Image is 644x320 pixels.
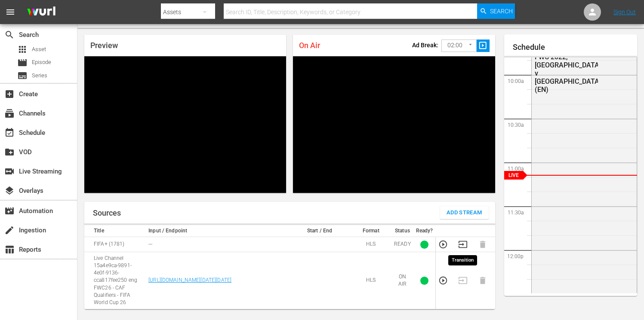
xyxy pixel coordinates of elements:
[93,209,121,217] h1: Sources
[4,206,15,216] span: Automation
[351,252,391,309] td: HLS
[613,9,636,15] a: Sign Out
[148,277,231,283] a: [URL][DOMAIN_NAME][DATE][DATE]
[4,30,15,40] span: Search
[90,41,118,50] span: Preview
[535,53,598,94] div: FWC 2022, [GEOGRAPHIC_DATA] v [GEOGRAPHIC_DATA] (EN)
[84,252,146,309] td: Live Channel 15a4e9ca-9891-4e0f-9136-cca817fee250 eng FWC26 - CAF Qualifiers - FIFA World Cup 26
[351,225,391,237] th: Format
[32,71,47,80] span: Series
[4,108,15,119] span: Channels
[391,225,413,237] th: Status
[412,42,438,49] p: Ad Break:
[84,56,286,193] div: Video Player
[477,3,515,19] button: Search
[4,225,15,235] span: Ingestion
[4,244,15,255] span: Reports
[146,237,289,252] td: ---
[146,225,289,237] th: Input / Endpoint
[447,208,482,218] span: Add Stream
[21,2,62,22] img: ans4CAIJ8jUAAAAAAAAAAAAAAAAAAAAAAAAgQb4GAAAAAAAAAAAAAAAAAAAAAAAAJMjXAAAAAAAAAAAAAAAAAAAAAAAAgAT5G...
[32,45,46,54] span: Asset
[478,41,488,51] span: slideshow_sharp
[413,225,436,237] th: Ready?
[5,7,15,17] span: menu
[441,37,477,54] div: 02:00
[17,44,28,55] span: Asset
[293,56,495,193] div: Video Player
[440,206,489,219] button: Add Stream
[289,225,350,237] th: Start / End
[32,58,51,67] span: Episode
[4,147,15,157] span: VOD
[84,237,146,252] td: FIFA+ (1781)
[391,237,413,252] td: READY
[351,237,391,252] td: HLS
[4,89,15,99] span: Create
[17,70,28,81] span: Series
[4,186,15,196] span: Overlays
[17,58,28,68] span: Episode
[299,41,320,50] span: On Air
[4,128,15,138] span: Schedule
[513,43,638,52] h1: Schedule
[4,166,15,177] span: Live Streaming
[391,252,413,309] td: ON AIR
[490,3,513,19] span: Search
[84,225,146,237] th: Title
